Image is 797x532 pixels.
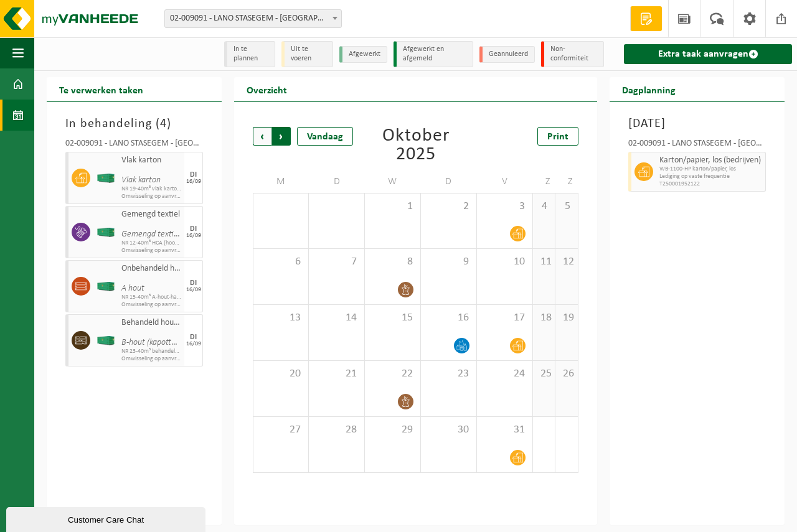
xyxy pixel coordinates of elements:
[483,311,526,325] span: 17
[121,156,181,166] span: Vlak karton
[539,200,549,213] span: 4
[315,423,358,437] span: 28
[121,318,181,328] span: Behandeld hout (B)
[365,170,421,193] td: W
[477,170,533,193] td: V
[186,341,201,347] div: 16/09
[628,139,766,152] div: 02-009091 - LANO STASEGEM - [GEOGRAPHIC_DATA]
[628,114,766,133] h3: [DATE]
[6,505,208,532] iframe: chat widget
[659,173,762,180] span: Lediging op vaste frequentie
[190,279,197,287] div: DI
[97,282,115,291] img: HK-XC-40-GN-00
[190,334,197,341] div: DI
[165,10,341,27] span: 02-009091 - LANO STASEGEM - HARELBEKE
[260,423,302,437] span: 27
[483,423,526,437] span: 31
[121,175,161,185] i: Vlak karton
[562,200,572,213] span: 5
[253,127,271,146] span: Vorige
[97,228,115,237] img: HK-XC-40-GN-00
[427,200,470,213] span: 2
[190,171,197,179] div: DI
[190,225,197,233] div: DI
[659,166,762,173] span: WB-1100-HP karton/papier, los
[371,200,414,213] span: 1
[272,127,291,146] span: Volgende
[427,311,470,325] span: 16
[253,170,309,193] td: M
[121,264,181,274] span: Onbehandeld hout (A)
[371,311,414,325] span: 15
[121,284,144,293] i: A hout
[371,367,414,381] span: 22
[483,255,526,269] span: 10
[539,367,549,381] span: 25
[121,210,181,220] span: Gemengd textiel
[260,367,302,381] span: 20
[427,423,470,437] span: 30
[260,311,302,325] span: 13
[160,118,167,130] span: 4
[483,367,526,381] span: 24
[394,41,473,67] li: Afgewerkt en afgemeld
[562,255,572,269] span: 12
[65,139,203,152] div: 02-009091 - LANO STASEGEM - [GEOGRAPHIC_DATA]
[186,287,201,293] div: 16/09
[121,193,181,200] span: Omwisseling op aanvraag
[659,180,762,188] span: T250001952122
[121,185,181,193] span: NR 19-40m³ vlak karton-poort 504
[315,367,358,381] span: 21
[371,423,414,437] span: 29
[186,179,201,185] div: 16/09
[121,301,181,309] span: Omwisseling op aanvraag
[47,77,156,101] h2: Te verwerken taken
[121,230,219,239] i: Gemengd textielafval (HCA)
[224,41,276,67] li: In te plannen
[537,127,578,146] a: Print
[555,170,578,193] td: Z
[659,156,762,166] span: Karton/papier, los (bedrijven)
[121,348,181,355] span: NR 23-40m³ behandeld hout (B)-poort 501
[371,255,414,269] span: 8
[234,77,299,101] h2: Overzicht
[533,170,556,193] td: Z
[164,9,342,28] span: 02-009091 - LANO STASEGEM - HARELBEKE
[97,174,115,183] img: HK-XC-40-GN-00
[121,355,181,363] span: Omwisseling op aanvraag
[427,367,470,381] span: 23
[562,367,572,381] span: 26
[121,240,181,247] span: NR 12-40m³ HCA (hoogcalorische restfractie)-binnen-poort 203
[97,336,115,345] img: HK-XC-40-GN-00
[539,255,549,269] span: 11
[281,41,333,67] li: Uit te voeren
[562,311,572,325] span: 19
[186,233,201,239] div: 16/09
[541,41,604,67] li: Non-conformiteit
[65,114,203,133] h3: In behandeling ( )
[315,255,358,269] span: 7
[121,338,209,347] i: B-hout (kapotte paletten)
[339,46,387,63] li: Afgewerkt
[427,255,470,269] span: 9
[479,46,535,63] li: Geannuleerd
[260,255,302,269] span: 6
[610,77,688,101] h2: Dagplanning
[121,294,181,301] span: NR 15-40m³ A-hout-hardecor-poort 306
[547,132,568,142] span: Print
[539,311,549,325] span: 18
[421,170,477,193] td: D
[121,247,181,254] span: Omwisseling op aanvraag
[624,44,792,64] a: Extra taak aanvragen
[315,311,358,325] span: 14
[309,170,365,193] td: D
[365,127,466,164] div: Oktober 2025
[297,127,353,146] div: Vandaag
[483,200,526,213] span: 3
